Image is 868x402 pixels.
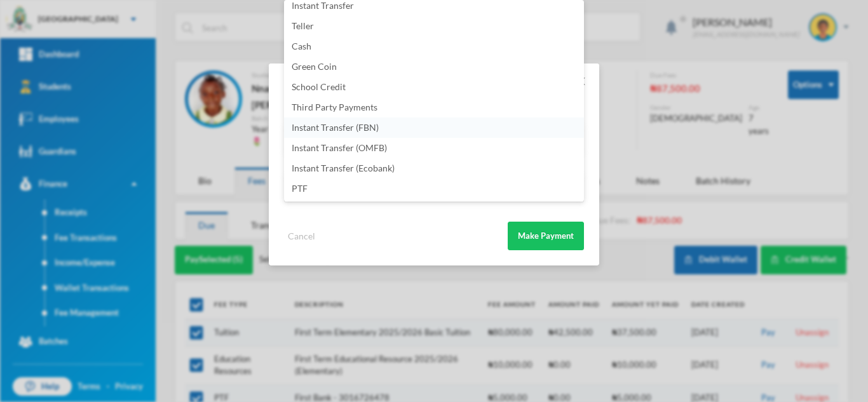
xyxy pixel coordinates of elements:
[292,102,377,112] span: Third Party Payments
[292,142,387,153] span: Instant Transfer (OMFB)
[284,229,319,243] button: Cancel
[292,41,311,51] span: Cash
[508,222,584,250] button: Make Payment
[292,61,337,72] span: Green Coin
[292,183,308,194] span: PTF
[292,81,346,92] span: School Credit
[292,122,379,133] span: Instant Transfer (FBN)
[292,20,314,31] span: Teller
[292,163,395,173] span: Instant Transfer (Ecobank)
